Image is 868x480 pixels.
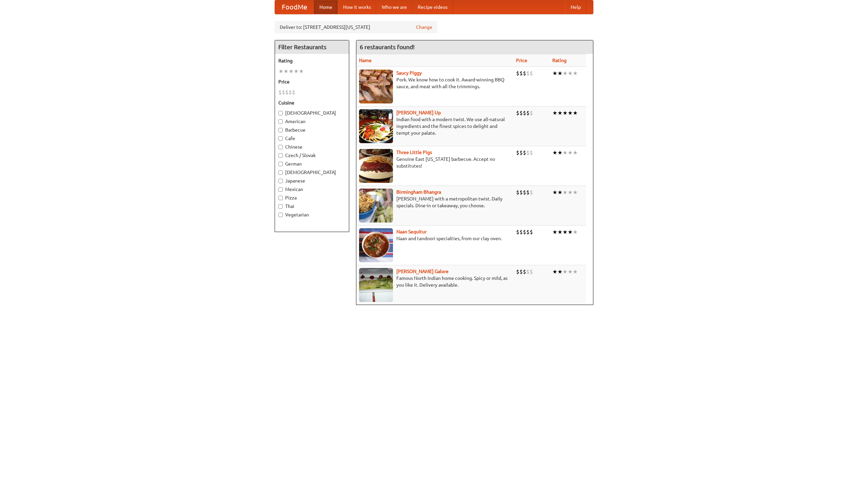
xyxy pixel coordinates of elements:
[359,268,393,302] img: currygalore.jpg
[557,268,563,275] li: ★
[275,0,314,14] a: FoodMe
[526,70,530,77] li: $
[359,195,511,209] p: [PERSON_NAME] with a metropolitan twist. Daily specials. Dine-in or takeaway, you choose.
[573,109,578,117] li: ★
[526,228,530,236] li: $
[516,109,519,117] li: $
[275,21,437,33] div: Deliver to: [STREET_ADDRESS][US_STATE]
[278,136,283,141] input: Cafe
[573,149,578,156] li: ★
[278,194,346,201] label: Pizza
[359,228,393,262] img: naansequitur.jpg
[278,204,283,209] input: Thai
[359,116,511,136] p: Indian food with a modern twist. We use all-natural ingredients and the finest spices to delight ...
[516,70,519,77] li: $
[289,68,294,75] li: ★
[563,228,568,236] li: ★
[294,68,299,75] li: ★
[299,68,304,75] li: ★
[278,170,283,175] input: [DEMOGRAPHIC_DATA]
[573,70,578,77] li: ★
[278,196,283,200] input: Pizza
[557,228,563,236] li: ★
[278,179,283,183] input: Japanese
[359,58,372,63] a: Name
[396,269,449,274] a: [PERSON_NAME] Galore
[359,76,511,90] p: Pork. We know how to cook it. Award-winning BBQ sauce, and meat with all the trimmings.
[278,186,346,193] label: Mexican
[516,58,527,63] a: Price
[530,228,533,236] li: $
[523,268,526,275] li: $
[278,110,346,116] label: [DEMOGRAPHIC_DATA]
[516,149,519,156] li: $
[278,119,283,124] input: American
[278,213,283,217] input: Vegetarian
[412,0,453,14] a: Recipe videos
[396,189,441,195] b: Birmingham Bhangra
[563,70,568,77] li: ★
[568,228,573,236] li: ★
[278,127,346,133] label: Barbecue
[278,152,346,159] label: Czech / Slovak
[552,189,557,196] li: ★
[278,169,346,176] label: [DEMOGRAPHIC_DATA]
[359,156,511,169] p: Genuine East [US_STATE] barbecue. Accept no substitutes!
[530,149,533,156] li: $
[275,40,349,54] h4: Filter Restaurants
[416,24,432,31] a: Change
[516,228,519,236] li: $
[573,228,578,236] li: ★
[519,268,523,275] li: $
[278,135,346,142] label: Cafe
[552,58,567,63] a: Rating
[565,0,586,14] a: Help
[396,110,441,115] a: [PERSON_NAME] Up
[557,149,563,156] li: ★
[519,109,523,117] li: $
[523,189,526,196] li: $
[519,70,523,77] li: $
[289,89,292,96] li: $
[552,228,557,236] li: ★
[278,203,346,210] label: Thai
[360,44,415,50] ng-pluralize: 6 restaurants found!
[568,149,573,156] li: ★
[557,109,563,117] li: ★
[278,68,283,75] li: ★
[530,70,533,77] li: $
[338,0,376,14] a: How it works
[557,189,563,196] li: ★
[278,160,346,167] label: German
[568,268,573,275] li: ★
[278,57,346,64] h5: Rating
[278,111,283,115] input: [DEMOGRAPHIC_DATA]
[523,109,526,117] li: $
[396,229,427,234] a: Naan Sequitur
[516,189,519,196] li: $
[523,228,526,236] li: $
[563,149,568,156] li: ★
[526,109,530,117] li: $
[359,275,511,288] p: Famous North Indian home cooking. Spicy or mild, as you like it. Delivery available.
[552,149,557,156] li: ★
[568,70,573,77] li: ★
[359,109,393,143] img: curryup.jpg
[359,149,393,183] img: littlepigs.jpg
[278,143,346,150] label: Chinese
[376,0,412,14] a: Who we are
[563,189,568,196] li: ★
[314,0,338,14] a: Home
[557,70,563,77] li: ★
[568,189,573,196] li: ★
[552,70,557,77] li: ★
[278,145,283,149] input: Chinese
[282,89,285,96] li: $
[552,109,557,117] li: ★
[526,149,530,156] li: $
[278,177,346,184] label: Japanese
[530,268,533,275] li: $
